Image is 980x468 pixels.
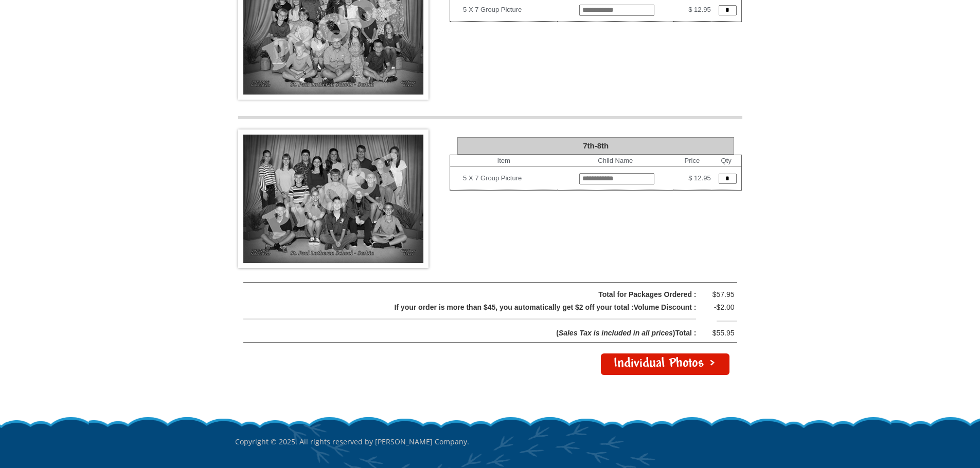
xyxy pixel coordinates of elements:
p: Copyright © 2025. All rights reserved by [PERSON_NAME] Company. [235,416,745,468]
div: ( ) [244,327,697,340]
div: 7th-8th [457,137,734,155]
div: If your order is more than $45, you automatically get $2 off your total [270,301,697,314]
div: $55.95 [704,327,735,340]
th: Price [673,155,710,167]
td: $ 12.95 [673,167,710,190]
span: Total : [675,329,697,337]
div: $57.95 [704,288,735,301]
img: 7th-8th [238,129,429,268]
a: Individual Photos > [601,353,729,375]
span: Volume Discount : [634,303,697,311]
th: Qty [711,155,742,167]
span: Sales Tax is included in all prices [559,329,673,337]
td: 5 X 7 Group Picture [463,2,557,18]
div: -$2.00 [704,301,735,314]
th: Child Name [557,155,673,167]
th: Item [450,155,557,167]
td: 5 X 7 Group Picture [463,170,557,186]
div: Total for Packages Ordered : [270,288,697,301]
